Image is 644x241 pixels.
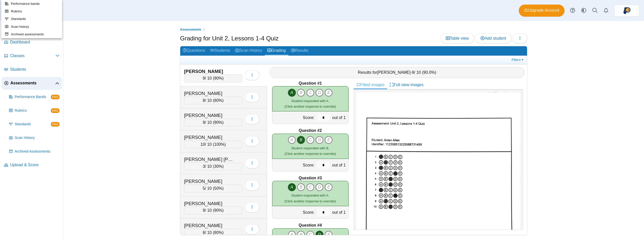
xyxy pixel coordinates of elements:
span: PRO [51,108,59,113]
a: Upgrade Account [519,5,565,17]
span: 90.0% [423,70,435,75]
a: Fitted images [354,81,387,89]
div: [PERSON_NAME] [184,200,235,207]
span: Student responded with A. [291,194,329,197]
i: A [288,231,296,239]
a: Grading [265,46,288,56]
span: 3 [203,164,205,168]
span: 8 [203,230,205,235]
span: Rubrics [15,108,51,113]
div: / 10 ( ) [184,207,242,214]
i: C [306,136,314,144]
div: / 10 ( ) [184,119,242,126]
div: / 10 ( ) [184,163,242,170]
span: Archived Assessments [15,149,59,154]
a: Students [208,46,233,56]
a: Scan History [233,46,265,56]
div: Score: [272,206,316,219]
span: PRO [51,122,59,127]
i: B [297,136,305,144]
i: E [325,136,333,144]
div: / 10 ( ) [184,141,242,148]
span: 5 [203,186,205,190]
span: 80% [214,230,222,235]
span: Table view [446,36,469,40]
a: Performance Bands PRO [7,91,62,103]
a: Classes [2,50,62,62]
a: Full view images [387,81,426,89]
a: Rubrics [1,8,62,15]
div: [PERSON_NAME] [184,178,235,185]
a: Students [2,64,62,76]
small: (Click another response to override) [285,99,336,108]
span: Scan History [15,135,59,140]
span: 9 [203,208,205,212]
span: 8 [203,98,205,103]
span: Standards [15,122,51,127]
a: Archived Assessments [7,146,62,158]
i: D [315,136,324,144]
a: Assessments [2,77,62,89]
a: Standards PRO [7,118,62,130]
a: Results [288,46,311,56]
div: out of 1 [331,206,348,219]
div: [PERSON_NAME] [PERSON_NAME] [184,156,235,163]
span: Student responded with B. [291,146,329,150]
a: Archived assessments [1,31,62,38]
a: Table view [440,33,474,43]
i: C [306,89,314,97]
a: Alerts [600,5,612,16]
i: E [325,89,333,97]
span: 90% [214,208,222,212]
div: / 10 ( ) [184,75,242,82]
span: 50% [214,186,222,190]
span: Classes [10,53,55,59]
span: 100% [214,142,225,147]
span: [PERSON_NAME] [377,70,411,75]
i: D [315,183,324,191]
span: 30% [214,164,222,168]
i: E [325,231,333,239]
i: D [315,89,324,97]
span: 10 [200,142,205,147]
span: Students [10,67,59,72]
div: Score: [272,111,316,124]
span: 9 [203,120,205,125]
img: ps.qmFGx52DZ3Urjp0O [623,7,631,15]
a: Upload & Score [2,159,62,171]
div: / 10 ( ) [184,185,242,192]
span: Assessments [10,80,55,86]
i: B [297,183,305,191]
a: Rubrics PRO [7,105,62,117]
i: A [288,136,296,144]
div: Score: [272,159,316,171]
div: / 10 ( ) [184,97,242,104]
div: Results for - / 10 ( ) [270,67,525,78]
span: 90% [214,120,222,125]
span: Upgrade Account [524,8,559,13]
span: 9 [203,76,205,80]
b: Question #3 [299,175,322,181]
i: D [315,231,324,239]
div: [PERSON_NAME] [184,90,235,97]
span: PRO [51,95,59,99]
span: 9 [412,70,414,75]
span: Add student [480,36,506,40]
i: A [288,183,296,191]
i: C [306,231,314,239]
div: / 10 ( ) [184,229,242,236]
a: Scan History [7,132,62,144]
div: [PERSON_NAME] [184,222,235,229]
i: B [297,89,305,97]
span: 80% [214,98,222,103]
a: Dashboard [2,36,62,49]
span: Josh Landers [623,7,631,15]
a: ps.qmFGx52DZ3Urjp0O [614,5,639,17]
a: Scan history [1,23,62,31]
span: Performance Bands [15,94,51,100]
div: [PERSON_NAME] [184,112,235,119]
h1: Grading for Unit 2, Lessons 1-4 Quiz [180,34,279,43]
i: E [325,183,333,191]
a: Filters [510,57,526,62]
a: Add student [475,33,511,43]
